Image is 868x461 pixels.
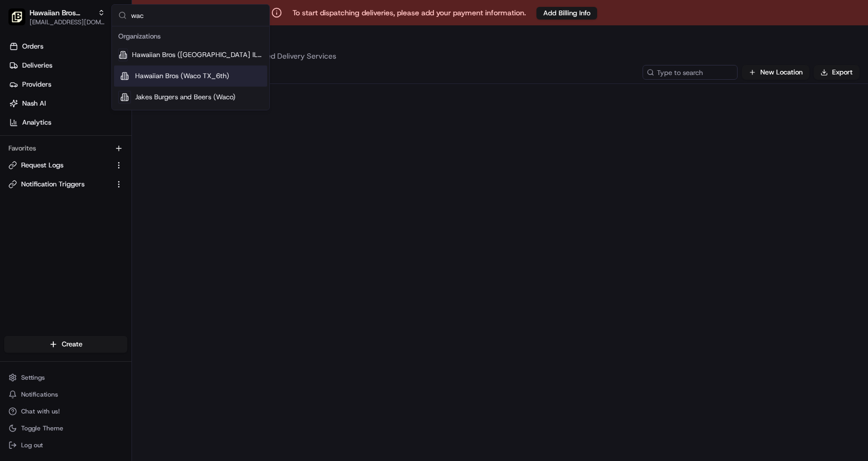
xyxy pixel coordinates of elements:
[22,61,52,70] span: Deliveries
[11,11,32,32] img: Nash
[21,424,63,432] span: Toggle Theme
[21,373,45,382] span: Settings
[30,18,105,26] button: [EMAIL_ADDRESS][DOMAIN_NAME]
[643,65,738,80] input: Type to search
[21,161,63,170] span: Request Logs
[4,114,131,131] a: Analytics
[21,193,30,201] img: 1736555255976-a54dd68f-1ca7-489b-9aae-adbdc363a1c4
[11,101,30,120] img: 1736555255976-a54dd68f-1ca7-489b-9aae-adbdc363a1c4
[21,390,58,399] span: Notifications
[85,232,174,251] a: 💻API Documentation
[33,192,86,201] span: [PERSON_NAME]
[105,262,128,270] span: Pylon
[132,50,263,60] span: Hawaiian Bros ([GEOGRAPHIC_DATA] IL [PERSON_NAME])
[4,4,109,30] button: Hawaiian Bros (Hixson_TN)Hawaiian Bros (Hixson_TN)[EMAIL_ADDRESS][DOMAIN_NAME]
[145,51,855,61] p: Set up your Locations for personalized Delivery Services
[62,340,82,349] span: Create
[93,164,115,172] span: [DATE]
[4,387,127,402] button: Notifications
[4,157,127,174] button: Request Logs
[48,111,145,120] div: We're available if you need us!
[88,192,91,201] span: •
[164,135,192,148] button: See all
[22,99,46,108] span: Nash AI
[4,38,131,55] a: Orders
[4,176,127,193] button: Notification Triggers
[21,180,84,189] span: Notification Triggers
[114,29,267,44] div: Organizations
[22,101,41,120] img: 4920774857489_3d7f54699973ba98c624_72.jpg
[112,26,269,110] div: Suggestions
[22,80,51,89] span: Providers
[22,118,51,127] span: Analytics
[11,182,27,199] img: Masood Aslam
[4,140,127,157] div: Favorites
[135,71,229,81] span: Hawaiian Bros (Waco TX_6th)
[293,7,526,18] p: To start dispatching deliveries, please add your payment information.
[8,180,110,189] a: Notification Triggers
[4,336,127,353] button: Create
[33,164,86,172] span: [PERSON_NAME]
[8,8,25,25] img: Hawaiian Bros (Hixson_TN)
[21,441,43,449] span: Log out
[21,407,60,416] span: Chat with us!
[4,95,131,112] a: Nash AI
[11,154,27,171] img: Brittany Newman
[4,438,127,453] button: Log out
[11,237,19,246] div: 📗
[11,42,192,59] p: Welcome 👋
[145,34,855,51] h2: Locations
[21,236,81,247] span: Knowledge Base
[536,7,597,20] button: Add Billing Info
[4,370,127,385] button: Settings
[180,104,192,117] button: Start new chat
[22,42,43,51] span: Orders
[8,161,110,170] a: Request Logs
[93,192,115,201] span: [DATE]
[742,65,809,80] button: New Location
[21,164,30,173] img: 1736555255976-a54dd68f-1ca7-489b-9aae-adbdc363a1c4
[135,92,235,102] span: Jakes Burgers and Beers (Waco)
[4,421,127,436] button: Toggle Theme
[131,5,263,26] input: Search...
[48,101,173,111] div: Start new chat
[4,404,127,419] button: Chat with us!
[74,261,128,270] a: Powered byPylon
[11,137,71,146] div: Past conversations
[27,68,174,79] input: Clear
[814,65,860,80] button: Export
[100,236,169,247] span: API Documentation
[89,237,98,246] div: 💻
[4,57,131,74] a: Deliveries
[30,7,93,18] button: Hawaiian Bros (Hixson_TN)
[4,76,131,93] a: Providers
[88,164,91,172] span: •
[6,232,85,251] a: 📗Knowledge Base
